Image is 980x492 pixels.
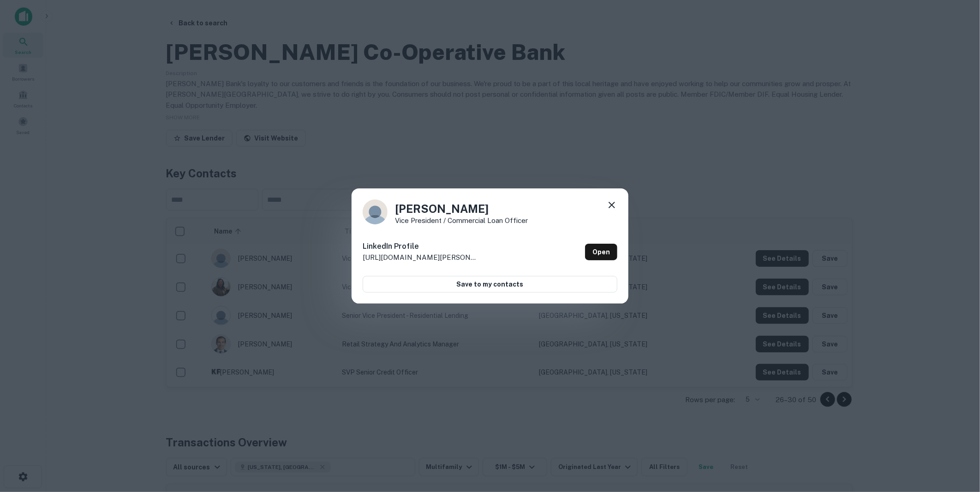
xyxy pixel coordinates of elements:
[363,199,388,224] img: 1c5u578iilxfi4m4dvc4q810q
[934,418,980,463] iframe: Chat Widget
[395,217,528,224] p: Vice President / Commercial Loan Officer
[363,241,478,252] h6: LinkedIn Profile
[585,244,617,260] a: Open
[363,252,478,263] p: [URL][DOMAIN_NAME][PERSON_NAME]
[395,200,528,217] h4: [PERSON_NAME]
[363,276,617,293] button: Save to my contacts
